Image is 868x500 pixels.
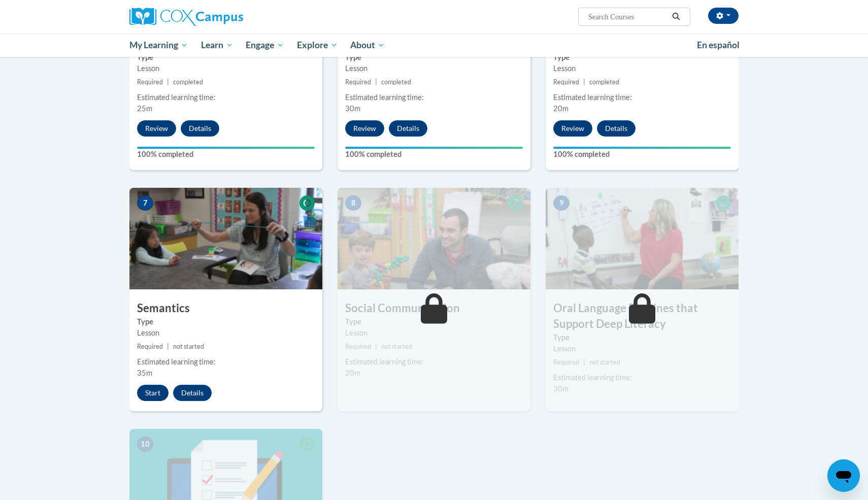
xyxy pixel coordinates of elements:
span: completed [589,78,619,86]
a: About [344,34,392,57]
span: En español [697,40,740,50]
div: Estimated learning time: [345,356,523,368]
div: Estimated learning time: [345,92,523,103]
span: Engage [246,39,284,51]
span: Required [137,343,163,350]
span: | [167,78,169,86]
button: Review [553,120,592,137]
h3: Oral Language Routines that Support Deep Literacy [546,301,739,332]
span: 8 [345,195,361,211]
button: Start [137,385,169,401]
span: 30m [345,104,360,113]
div: Estimated learning time: [553,372,731,383]
label: 100% completed [137,149,315,160]
div: Lesson [553,343,731,354]
a: Explore [290,34,344,57]
span: Required [345,343,371,350]
span: completed [381,78,411,86]
button: Account Settings [708,8,739,24]
button: Search [669,11,684,23]
a: My Learning [123,34,194,57]
span: | [583,78,585,86]
a: Learn [194,34,240,57]
span: not started [173,343,204,350]
label: Type [553,52,731,63]
label: 100% completed [553,149,731,160]
a: Cox Campus [129,8,322,26]
button: Details [173,385,212,401]
div: Your progress [137,147,315,149]
div: Lesson [345,327,523,339]
div: Lesson [137,63,315,74]
a: Engage [239,34,290,57]
span: 35m [137,369,152,377]
span: My Learning [129,39,188,51]
span: Required [137,78,163,86]
div: Your progress [553,147,731,149]
span: Required [553,358,579,366]
span: Learn [201,39,233,51]
span: | [583,358,585,366]
button: Details [597,120,636,137]
div: Main menu [114,34,754,57]
span: not started [381,343,412,350]
span: | [167,343,169,350]
label: Type [553,332,731,343]
label: Type [137,52,315,63]
h3: Social Communication [338,301,530,316]
img: Course Image [338,188,530,289]
div: Estimated learning time: [553,92,731,103]
div: Your progress [345,147,523,149]
span: | [375,343,377,350]
label: 100% completed [345,149,523,160]
span: 30m [553,384,569,393]
button: Details [389,120,427,137]
h3: Semantics [129,301,322,316]
div: Lesson [137,327,315,339]
img: Cox Campus [129,8,243,26]
div: Estimated learning time: [137,356,315,368]
button: Details [181,120,219,137]
label: Type [137,316,315,327]
span: completed [173,78,203,86]
button: Review [345,120,384,137]
span: Required [345,78,371,86]
input: Search Courses [587,11,669,23]
div: Lesson [345,63,523,74]
span: 20m [553,104,569,113]
img: Course Image [129,188,322,289]
a: En español [690,35,746,56]
span: Explore [297,39,338,51]
span: 7 [137,195,153,211]
label: Type [345,52,523,63]
button: Review [137,120,176,137]
label: Type [345,316,523,327]
iframe: Button to launch messaging window [827,459,860,492]
span: | [375,78,377,86]
img: Course Image [546,188,739,289]
span: 25m [137,104,152,113]
span: 9 [553,195,570,211]
span: 20m [345,369,360,377]
span: not started [589,358,620,366]
div: Lesson [553,63,731,74]
span: About [350,39,385,51]
div: Estimated learning time: [137,92,315,103]
span: 10 [137,437,153,452]
span: Required [553,78,579,86]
